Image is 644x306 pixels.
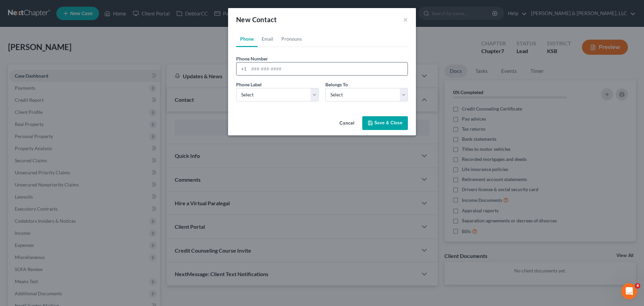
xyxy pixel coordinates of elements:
[258,31,277,47] a: Email
[325,82,348,87] span: Belongs To
[277,31,306,47] a: Pronouns
[236,62,249,75] div: +1
[236,31,258,47] a: Phone
[362,116,408,130] button: Save & Close
[249,62,408,75] input: ###-###-####
[236,82,262,87] span: Phone Label
[403,15,408,24] button: ×
[236,56,268,61] span: Phone Number
[635,283,640,289] span: 4
[621,283,637,299] iframe: Intercom live chat
[334,117,360,130] button: Cancel
[236,15,277,24] span: New Contact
